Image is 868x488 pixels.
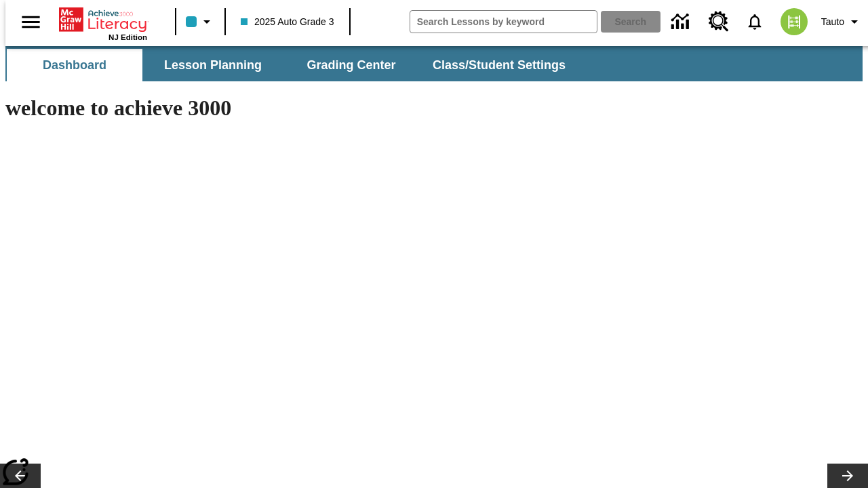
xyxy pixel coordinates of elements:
img: avatar image [781,8,808,35]
div: SubNavbar [5,46,863,81]
a: Data Center [663,3,701,41]
input: search field [410,11,597,33]
button: Class/Student Settings [422,49,576,81]
a: Notifications [737,4,772,39]
span: NJ Edition [108,33,147,41]
button: Dashboard [7,49,142,81]
button: Lesson carousel, Next [827,464,868,488]
button: Grading Center [283,49,419,81]
div: SubNavbar [5,49,578,81]
button: Select a new avatar [772,4,816,39]
button: Lesson Planning [145,49,281,81]
span: Tauto [821,15,844,29]
a: Home [59,6,147,33]
div: Home [59,5,147,41]
button: Class color is light blue. Change class color [180,9,220,34]
h1: welcome to achieve 3000 [5,96,591,121]
button: Profile/Settings [816,9,868,34]
span: 2025 Auto Grade 3 [241,15,334,29]
a: Resource Center, Will open in new tab [701,3,737,40]
button: Open side menu [11,2,51,42]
